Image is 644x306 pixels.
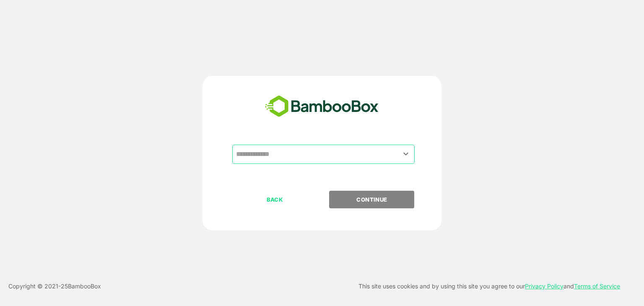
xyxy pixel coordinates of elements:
p: BACK [233,195,317,204]
a: Privacy Policy [525,283,563,290]
p: CONTINUE [330,195,414,204]
p: This site uses cookies and by using this site you agree to our and [358,281,620,291]
button: CONTINUE [329,191,414,208]
img: bamboobox [260,93,383,120]
button: Open [400,148,412,160]
p: Copyright © 2021- 25 BambooBox [8,281,101,291]
a: Terms of Service [574,283,620,290]
button: BACK [232,191,317,208]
